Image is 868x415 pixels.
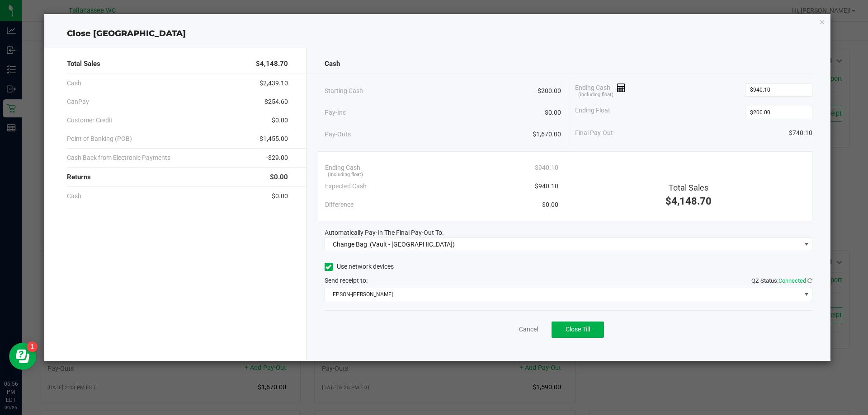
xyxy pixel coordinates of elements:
[370,241,455,248] span: (Vault - [GEOGRAPHIC_DATA])
[256,59,288,69] span: $4,148.70
[67,79,81,88] span: Cash
[789,128,812,138] span: $740.10
[325,277,368,284] span: Send receipt to:
[542,200,558,210] span: $0.00
[67,116,113,125] span: Customer Credit
[325,130,351,139] span: Pay-Outs
[67,191,81,201] span: Cash
[272,191,288,201] span: $0.00
[535,163,558,173] span: $940.10
[575,128,613,138] span: Final Pay-Out
[665,196,712,207] span: $4,148.70
[325,262,394,271] label: Use network devices
[575,83,626,97] span: Ending Cash
[778,277,806,284] span: Connected
[259,134,288,144] span: $1,455.00
[545,108,561,117] span: $0.00
[333,241,367,248] span: Change Bag
[325,288,801,301] span: EPSON-[PERSON_NAME]
[270,172,288,182] span: $0.00
[67,97,89,107] span: CanPay
[325,59,340,69] span: Cash
[538,86,561,96] span: $200.00
[272,116,288,125] span: $0.00
[519,325,538,334] a: Cancel
[67,168,288,187] div: Returns
[328,171,363,179] span: (including float)
[67,59,100,69] span: Total Sales
[264,97,288,107] span: $254.60
[669,183,708,192] span: Total Sales
[325,200,354,210] span: Difference
[67,153,170,163] span: Cash Back from Electronic Payments
[575,106,610,119] span: Ending Float
[533,130,561,139] span: $1,670.00
[325,229,443,236] span: Automatically Pay-In The Final Pay-Out To:
[44,28,831,40] div: Close [GEOGRAPHIC_DATA]
[325,108,346,117] span: Pay-Ins
[578,91,613,99] span: (including float)
[67,134,132,144] span: Point of Banking (POB)
[535,182,558,191] span: $940.10
[9,343,36,370] iframe: Resource center
[27,341,38,352] iframe: Resource center unread badge
[552,322,604,338] button: Close Till
[566,326,590,333] span: Close Till
[751,277,812,284] span: QZ Status:
[325,163,360,173] span: Ending Cash
[266,153,288,163] span: -$29.00
[259,79,288,88] span: $2,439.10
[325,182,367,191] span: Expected Cash
[325,86,363,96] span: Starting Cash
